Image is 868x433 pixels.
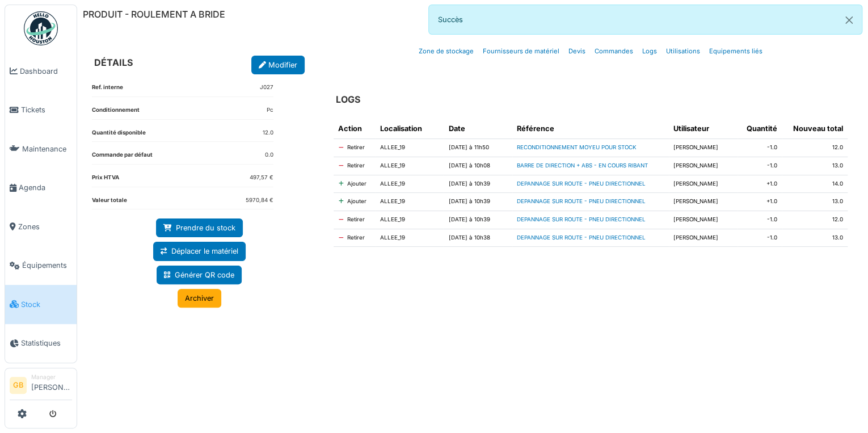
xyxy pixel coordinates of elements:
th: Localisation [376,119,444,139]
a: Commandes [590,38,638,65]
a: Utilisations [661,38,705,65]
dd: 497,57 € [250,174,273,182]
td: [DATE] à 10h39 [444,193,512,211]
td: Retirer [334,139,376,157]
dt: Valeur totale [92,196,127,209]
td: Retirer [334,157,376,175]
a: Statistiques [5,324,77,363]
a: Equipements liés [705,38,767,65]
span: Zones [18,221,72,232]
span: Maintenance [22,144,72,154]
th: Date [444,119,512,139]
td: ALLEE_19 [376,193,444,211]
dd: 12.0 [263,129,273,137]
a: RECONDITIONNEMENT MOYEU POUR STOCK [517,144,637,150]
td: -1.0 [738,139,782,157]
th: Utilisateur [669,119,738,139]
a: Maintenance [5,129,77,169]
td: ALLEE_19 [376,211,444,229]
a: BARRE DE DIRECTION + ABS - EN COURS RIBANT [517,162,648,169]
th: Quantité [738,119,782,139]
td: +1.0 [738,175,782,193]
th: Action [334,119,376,139]
dt: Ref. interne [92,83,123,96]
td: Retirer [334,211,376,229]
a: Dashboard [5,52,77,91]
td: Ajouter [334,175,376,193]
th: Nouveau total [782,119,848,139]
td: 13.0 [782,157,848,175]
td: [PERSON_NAME] [669,157,738,175]
td: [PERSON_NAME] [669,229,738,247]
td: ALLEE_19 [376,139,444,157]
td: [DATE] à 10h38 [444,229,512,247]
td: [DATE] à 10h08 [444,157,512,175]
h6: DÉTAILS [94,57,133,68]
a: DEPANNAGE SUR ROUTE - PNEU DIRECTIONNEL [517,216,646,222]
td: 12.0 [782,139,848,157]
a: Déplacer le matériel [153,242,246,260]
td: -1.0 [738,229,782,247]
a: DEPANNAGE SUR ROUTE - PNEU DIRECTIONNEL [517,198,646,204]
a: Logs [638,38,661,65]
a: GB Manager[PERSON_NAME] [10,373,72,400]
td: [PERSON_NAME] [669,211,738,229]
a: Zones [5,207,77,246]
td: [DATE] à 11h50 [444,139,512,157]
span: Dashboard [20,66,72,77]
td: 13.0 [782,193,848,211]
img: Badge_color-CXgf-gQk.svg [24,11,58,45]
dt: Prix HTVA [92,174,119,187]
h6: LOGS [336,94,360,105]
td: [DATE] à 10h39 [444,211,512,229]
dd: Pc [267,106,273,115]
td: [PERSON_NAME] [669,139,738,157]
td: 14.0 [782,175,848,193]
li: GB [10,377,27,394]
td: [PERSON_NAME] [669,175,738,193]
a: DEPANNAGE SUR ROUTE - PNEU DIRECTIONNEL [517,234,646,241]
td: ALLEE_19 [376,229,444,247]
td: Retirer [334,229,376,247]
a: Stock [5,285,77,324]
dd: J027 [260,83,273,92]
button: Close [836,5,862,35]
a: Prendre du stock [156,218,243,237]
a: Équipements [5,246,77,285]
td: [PERSON_NAME] [669,193,738,211]
dt: Conditionnement [92,106,140,119]
div: Manager [31,373,72,381]
span: Statistiques [21,338,72,348]
dd: 0.0 [265,151,273,159]
span: Stock [21,299,72,310]
dd: 5970,84 € [246,196,273,205]
span: Équipements [22,260,72,271]
a: DEPANNAGE SUR ROUTE - PNEU DIRECTIONNEL [517,180,646,187]
td: -1.0 [738,211,782,229]
td: -1.0 [738,157,782,175]
a: Archiver [178,289,221,308]
a: Fournisseurs de matériel [478,38,564,65]
dt: Commande par défaut [92,151,153,164]
td: 12.0 [782,211,848,229]
a: Modifier [251,56,305,74]
a: Agenda [5,169,77,208]
span: Tickets [21,104,72,115]
a: Devis [564,38,590,65]
h6: PRODUIT - ROULEMENT A BRIDE [83,9,225,20]
a: Tickets [5,91,77,130]
td: [DATE] à 10h39 [444,175,512,193]
td: Ajouter [334,193,376,211]
td: 13.0 [782,229,848,247]
a: Générer QR code [157,266,242,284]
td: ALLEE_19 [376,175,444,193]
div: Succès [428,5,862,35]
li: [PERSON_NAME] [31,373,72,397]
a: Zone de stockage [414,38,478,65]
th: Référence [512,119,669,139]
dt: Quantité disponible [92,129,146,142]
td: +1.0 [738,193,782,211]
td: ALLEE_19 [376,157,444,175]
span: Agenda [19,182,72,193]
